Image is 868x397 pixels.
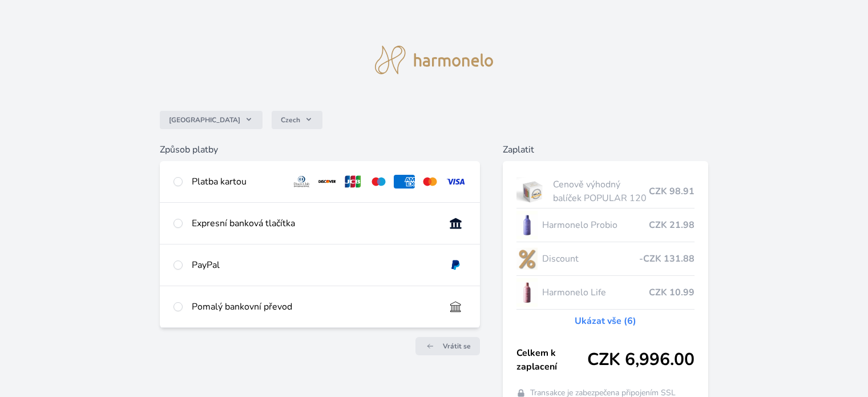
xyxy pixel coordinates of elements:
h6: Způsob platby [160,143,479,157]
span: [GEOGRAPHIC_DATA] [169,115,240,125]
img: paypal.svg [445,258,466,272]
img: CLEAN_LIFE_se_stinem_x-lo.jpg [516,278,538,307]
h6: Zaplatit [503,143,708,157]
div: Pomalý bankovní převod [192,300,435,314]
img: onlineBanking_CZ.svg [445,216,466,230]
span: CZK 21.98 [649,218,695,232]
div: Platba kartou [192,175,282,189]
span: CZK 98.91 [649,185,695,198]
img: jcb.svg [342,175,364,189]
img: CLEAN_PROBIO_se_stinem_x-lo.jpg [516,211,538,239]
span: CZK 6,996.00 [587,350,695,370]
span: Discount [542,252,639,266]
img: popular.jpg [516,177,549,206]
img: mc.svg [419,175,441,189]
span: Vrátit se [443,342,471,351]
img: bankTransfer_IBAN.svg [445,300,466,314]
span: CZK 10.99 [649,286,695,299]
img: maestro.svg [368,175,389,189]
a: Vrátit se [415,337,480,355]
span: Czech [281,115,300,125]
span: Cenově výhodný balíček POPULAR 120 [553,178,648,205]
div: Expresní banková tlačítka [192,216,435,230]
span: -CZK 131.88 [639,252,695,266]
span: Celkem k zaplacení [516,346,587,374]
img: discount-lo.png [516,244,538,273]
img: logo.svg [375,46,494,74]
img: discover.svg [317,175,338,189]
div: PayPal [192,258,435,272]
a: Ukázat vše (6) [575,314,636,328]
img: amex.svg [394,175,415,189]
img: diners.svg [291,175,312,189]
span: Harmonelo Probio [542,218,648,232]
span: Harmonelo Life [542,286,648,299]
button: Czech [272,111,322,129]
img: visa.svg [445,175,466,189]
button: [GEOGRAPHIC_DATA] [160,111,263,129]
